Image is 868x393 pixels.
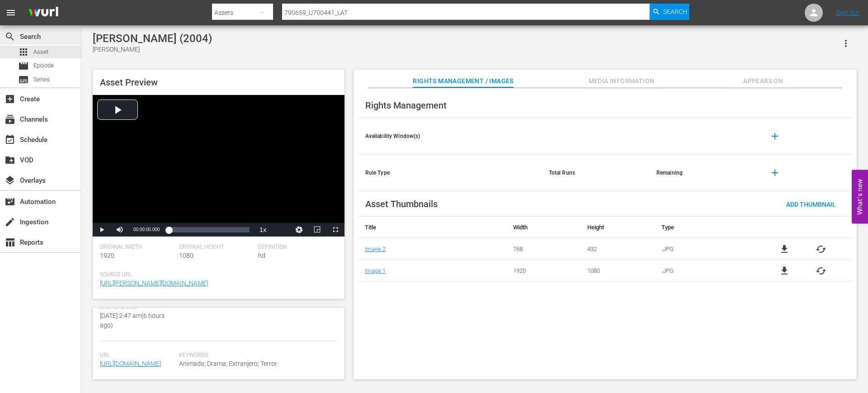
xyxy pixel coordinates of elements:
[816,265,826,276] button: cached
[93,45,212,54] div: [PERSON_NAME]
[254,223,272,237] button: Playback Rate
[358,155,542,191] th: Rule Type
[655,260,754,282] td: .JPG
[655,238,754,260] td: .JPG
[5,134,15,145] span: Schedule
[764,125,786,147] button: add
[100,244,175,251] span: Original Width
[649,155,757,191] th: Remaining
[133,227,160,232] span: 00:00:00.000
[5,7,16,18] span: menu
[764,162,786,184] button: add
[365,100,447,111] span: Rights Management
[258,252,265,259] span: hd
[506,260,580,282] td: 1920
[588,76,656,87] span: Media Information
[650,4,689,20] button: Search
[93,95,344,237] div: Video Player
[33,61,54,70] span: Episode
[769,167,780,178] span: add
[33,47,48,57] span: Asset
[22,2,65,24] img: ans4CAIJ8jUAAAAAAAAAAAAAAAAAAAAAAAAgQb4GAAAAAAAAAAAAAAAAAAAAAAAAJMjXAAAAAAAAAAAAAAAAAAAAAAAAgAT5G...
[358,217,506,238] th: Title
[308,223,326,237] button: Picture-in-Picture
[179,359,333,369] span: Animada; Drama; Extranjero; Terror
[100,77,158,88] span: Asset Preview
[33,75,50,84] span: Series
[5,217,15,227] span: Ingestion
[18,74,29,85] span: Series
[779,196,843,212] button: Add Thumbnail
[100,279,208,287] a: [URL][PERSON_NAME][DOMAIN_NAME]
[580,238,655,260] td: 432
[100,252,114,259] span: 1920
[365,199,438,209] span: Asset Thumbnails
[506,217,580,238] th: Width
[5,175,15,186] span: Overlays
[5,114,15,125] span: Channels
[852,170,868,223] button: Open Feedback Widget
[542,155,649,191] th: Total Runs
[179,252,193,259] span: 1080
[655,217,754,238] th: Type
[5,155,15,166] span: VOD
[580,217,655,238] th: Height
[326,223,344,237] button: Fullscreen
[413,76,513,87] span: Rights Management / Images
[779,201,843,208] span: Add Thumbnail
[779,265,790,276] a: file_download
[179,352,333,359] span: Keywords
[258,244,333,251] span: Definition
[100,352,175,359] span: Url
[100,312,165,329] span: [DATE] 2:47 am ( 6 hours ago )
[779,244,790,255] a: file_download
[169,227,249,232] div: Progress Bar
[365,246,386,252] a: Image 2
[5,196,15,207] span: Automation
[290,223,308,237] button: Jump To Time
[111,223,129,237] button: Mute
[18,61,29,71] span: Episode
[100,360,161,367] a: [URL][DOMAIN_NAME]
[729,76,797,87] span: Appears On
[580,260,655,282] td: 1080
[5,31,15,42] span: Search
[663,4,687,20] span: Search
[18,47,29,57] span: apps
[179,244,254,251] span: Original Height
[365,267,386,274] a: Image 1
[93,32,212,45] div: [PERSON_NAME] (2004)
[816,244,826,255] button: cached
[93,223,111,237] button: Play
[5,94,15,104] span: Create
[836,9,859,16] a: Sign Out
[100,271,333,279] span: Source Url
[358,118,542,155] th: Availability Window(s)
[506,238,580,260] td: 768
[5,237,15,248] span: Reports
[769,131,780,142] span: add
